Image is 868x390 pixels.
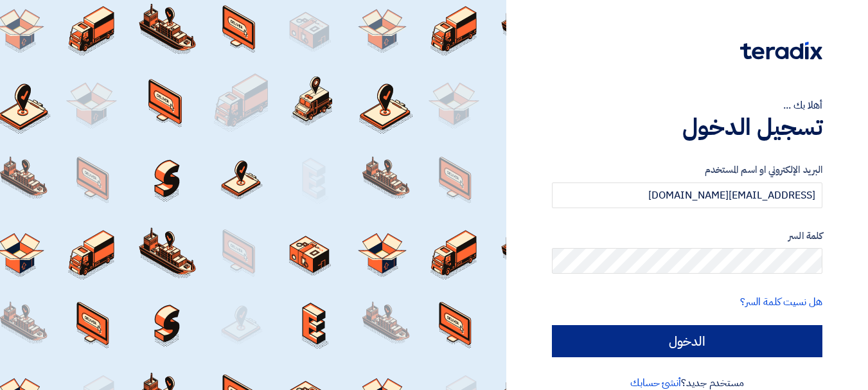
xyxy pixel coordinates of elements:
[552,163,822,177] label: البريد الإلكتروني او اسم المستخدم
[552,113,822,141] h1: تسجيل الدخول
[552,229,822,244] label: كلمة السر
[740,42,822,60] img: Teradix logo
[740,294,822,310] a: هل نسيت كلمة السر؟
[552,182,822,208] input: أدخل بريد العمل الإلكتروني او اسم المستخدم الخاص بك ...
[552,325,822,357] input: الدخول
[552,98,822,113] div: أهلا بك ...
